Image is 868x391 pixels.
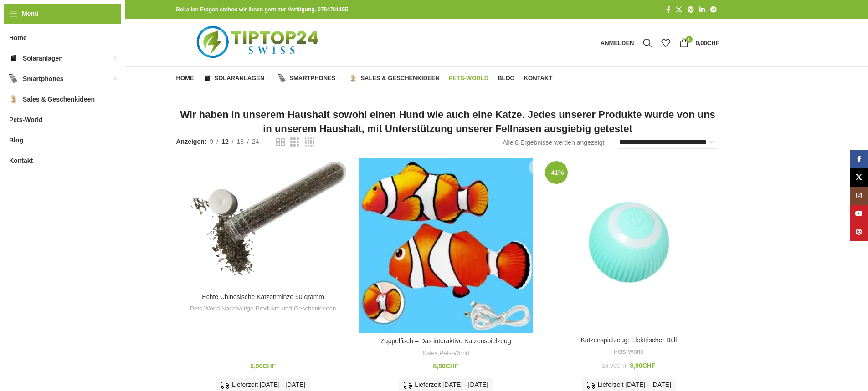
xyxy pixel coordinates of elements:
a: Facebook Social Link [663,4,673,16]
span: CHF [642,362,656,369]
a: Blog [498,69,515,87]
span: Home [9,30,27,46]
div: , [364,349,528,358]
div: Hauptnavigation [172,69,557,87]
a: 0 0,00CHF [675,34,724,52]
a: Pets-World [614,348,644,356]
a: Pets-World [439,349,469,358]
span: Kontakt [9,152,33,169]
a: Solaranlagen [203,69,269,87]
bdi: 6,90 [250,362,276,370]
span: 12 [221,138,229,145]
a: Anmelden [596,34,639,52]
a: X Social Link [673,4,685,16]
a: LinkedIn Social Link [697,4,708,16]
span: -41% [545,161,568,184]
a: Katzenspielzeug: Elektrischer Ball [542,158,715,331]
img: Solaranlagen [9,54,18,63]
a: Rasteransicht 2 [276,137,285,148]
a: Rasteransicht 4 [305,137,314,148]
span: CHF [707,40,719,46]
a: Kontakt [524,69,553,87]
span: Kontakt [524,75,553,82]
span: Anzeigen [176,137,207,147]
a: Zappelfisch – Das interaktive Katzenspielzeug [380,337,511,345]
span: CHF [446,362,459,370]
bdi: 14,99 [602,363,628,369]
a: Pets-World [449,69,488,87]
a: YouTube Social Link [850,205,868,223]
a: 24 [249,137,262,147]
a: Sales & Geschenkideen [349,69,439,87]
img: Smartphones [9,74,18,83]
img: Solaranlagen [203,74,211,82]
a: Pinterest Social Link [685,4,697,16]
p: Alle 8 Ergebnisse werden angezeigt [503,137,604,147]
span: Anmelden [601,40,634,46]
a: Nachhaltige-Produkte-und-Geschenkideen [221,305,336,313]
span: CHF [262,362,276,370]
img: Smartphones [278,74,286,82]
a: Pets-World [190,305,220,313]
span: Solaranlagen [215,75,265,82]
span: Pets-World [449,75,488,82]
span: Smartphones [289,75,335,82]
span: 9 [210,138,213,145]
span: Smartphones [23,71,63,87]
a: Smartphones [278,69,340,87]
a: Logo der Website [176,39,342,46]
a: Instagram Social Link [850,187,868,205]
select: Shop-Reihenfolge [618,136,716,149]
a: 9 [206,137,216,147]
img: Sales & Geschenkideen [349,74,357,82]
a: Telegram Social Link [708,4,719,16]
div: , [181,305,345,313]
a: Pinterest Social Link [850,223,868,241]
img: Sales & Geschenkideen [9,95,18,104]
a: Katzenspielzeug: Elektrischer Ball [580,336,677,344]
a: Sales [422,349,437,358]
span: 0 [686,36,693,43]
bdi: 8,90 [630,362,655,369]
img: Tiptop24 Nachhaltige & Faire Produkte [176,19,342,66]
a: Echte Chinesische Katzenminze 50 gramm [176,158,350,288]
span: Pets-World [9,112,43,128]
a: 18 [234,137,247,147]
span: Home [176,75,194,82]
span: 24 [252,138,259,145]
a: X Social Link [850,168,868,187]
h3: Wir haben in unserem Haushalt sowohl einen Hund wie auch eine Katze. Jedes unserer Produkte wurde... [176,108,719,136]
a: Rasteransicht 3 [290,137,299,148]
span: Sales & Geschenkideen [360,75,439,82]
span: CHF [616,363,628,369]
a: Echte Chinesische Katzenminze 50 gramm [202,293,324,300]
span: 18 [237,138,244,145]
span: Blog [9,132,23,148]
div: Meine Wunschliste [657,34,675,52]
span: Solaranlagen [23,50,63,66]
a: Home [176,69,194,87]
a: Suche [638,34,657,52]
a: Zappelfisch – Das interaktive Katzenspielzeug [359,158,533,333]
a: Facebook Social Link [850,150,868,168]
bdi: 8,90 [433,362,458,370]
span: Menü [22,9,39,19]
bdi: 0,00 [695,40,719,46]
span: Sales & Geschenkideen [23,91,95,107]
span: Blog [498,75,515,82]
strong: Bei allen Fragen stehen wir Ihnen gern zur Verfügung. 0784701155 [176,6,348,13]
a: 12 [218,137,232,147]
